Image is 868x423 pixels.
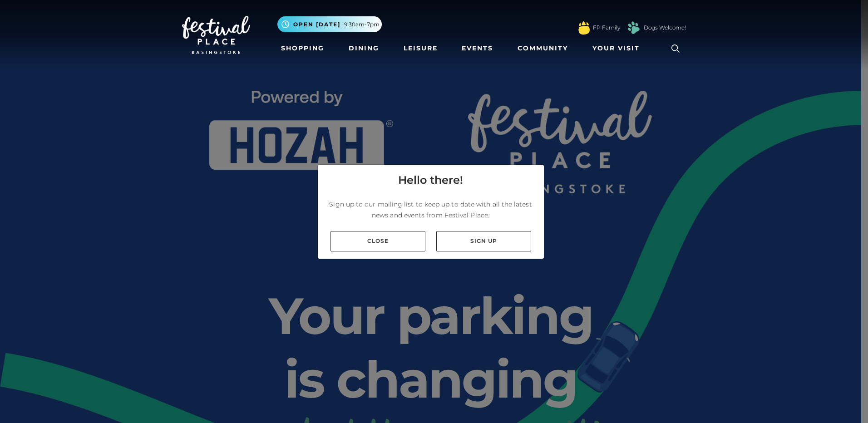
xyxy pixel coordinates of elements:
h4: Hello there! [398,172,463,188]
a: Shopping [277,40,328,57]
a: Dogs Welcome! [644,24,686,32]
p: Sign up to our mailing list to keep up to date with all the latest news and events from Festival ... [325,199,537,221]
a: Close [330,231,425,251]
a: Community [514,40,572,57]
span: 9.30am-7pm [344,20,380,29]
span: Your Visit [592,44,640,53]
a: Sign up [436,231,531,251]
a: Events [458,40,497,57]
a: FP Family [593,24,620,32]
span: Open [DATE] [293,20,340,29]
img: Festival Place Logo [182,16,250,54]
a: Leisure [400,40,441,57]
a: Your Visit [589,40,648,57]
button: Open [DATE] 9.30am-7pm [277,16,382,32]
a: Dining [345,40,383,57]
